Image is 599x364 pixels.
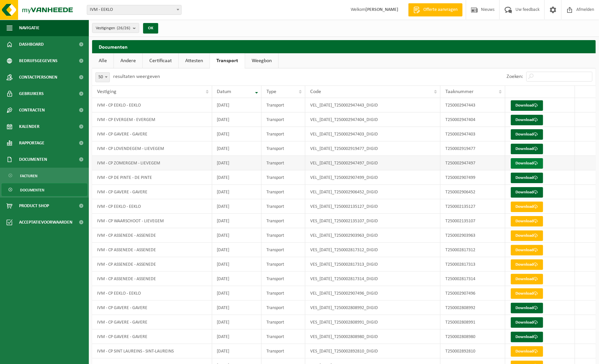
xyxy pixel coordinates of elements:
[92,141,212,156] td: IVM - CP LOVENDEGEM - LIEVEGEM
[212,315,262,329] td: [DATE]
[440,127,505,141] td: T250002947403
[305,141,440,156] td: VEL_[DATE]_T250002919477_DIGID
[179,53,210,68] a: Attesten
[87,5,182,15] span: IVM - EEKLO
[440,301,505,315] td: T250002808992
[262,301,305,315] td: Transport
[408,3,462,16] a: Offerte aanvragen
[92,315,212,329] td: IVM - CP GAVERE - GAVERE
[440,214,505,228] td: T250002135107
[262,257,305,272] td: Transport
[511,245,543,255] a: Download
[440,286,505,301] td: T250002907496
[262,199,305,214] td: Transport
[19,135,44,151] span: Rapportage
[445,89,474,94] span: Taaknummer
[440,315,505,329] td: T250002808991
[92,98,212,112] td: IVM - CP EEKLO - EEKLO
[440,156,505,170] td: T250002947497
[19,198,49,214] span: Product Shop
[440,243,505,257] td: T250002817312
[19,20,39,36] span: Navigatie
[20,184,44,196] span: Documenten
[96,23,130,33] span: Vestigingen
[305,127,440,141] td: VEL_[DATE]_T250002947403_DIGID
[262,214,305,228] td: Transport
[305,170,440,185] td: VEL_[DATE]_T250002907499_DIGID
[305,199,440,214] td: VES_[DATE]_T250002135127_DIGID
[305,315,440,329] td: VES_[DATE]_T250002808991_DIGID
[92,329,212,344] td: IVM - CP GAVERE - GAVERE
[511,100,543,111] a: Download
[19,36,44,53] span: Dashboard
[511,216,543,227] a: Download
[113,74,160,79] label: resultaten weergeven
[217,89,232,94] span: Datum
[212,199,262,214] td: [DATE]
[92,286,212,301] td: IVM - CP EEKLO - EEKLO
[212,170,262,185] td: [DATE]
[440,185,505,199] td: T250002906452
[511,158,543,169] a: Download
[212,156,262,170] td: [DATE]
[19,118,39,135] span: Kalender
[511,288,543,299] a: Download
[92,301,212,315] td: IVM - CP GAVERE - GAVERE
[305,112,440,127] td: VEL_[DATE]_T250002947404_DIGID
[92,127,212,141] td: IVM - CP GAVERE - GAVERE
[305,156,440,170] td: VEL_[DATE]_T250002947497_DIGID
[440,199,505,214] td: T250002135127
[245,53,278,68] a: Weegbon
[365,7,398,12] strong: [PERSON_NAME]
[262,315,305,329] td: Transport
[143,53,178,68] a: Certificaat
[97,89,116,94] span: Vestiging
[511,144,543,154] a: Download
[212,272,262,286] td: [DATE]
[422,7,459,13] span: Offerte aanvragen
[92,185,212,199] td: IVM - CP GAVERE - GAVERE
[2,169,87,182] a: Facturen
[305,329,440,344] td: VES_[DATE]_T250002808980_DIGID
[305,286,440,301] td: VEL_[DATE]_T250002907496_DIGID
[262,127,305,141] td: Transport
[212,243,262,257] td: [DATE]
[96,73,110,82] span: 50
[262,141,305,156] td: Transport
[305,257,440,272] td: VES_[DATE]_T250002817313_DIGID
[511,317,543,328] a: Download
[262,112,305,127] td: Transport
[262,329,305,344] td: Transport
[440,344,505,358] td: T250002892810
[92,243,212,257] td: IVM - CP ASSENEDE - ASSENEDE
[92,23,139,33] button: Vestigingen(26/26)
[262,228,305,243] td: Transport
[92,199,212,214] td: IVM - CP EEKLO - EEKLO
[305,301,440,315] td: VES_[DATE]_T250002808992_DIGID
[92,156,212,170] td: IVM - CP ZOMERGEM - LIEVEGEM
[262,272,305,286] td: Transport
[511,115,543,125] a: Download
[212,344,262,358] td: [DATE]
[511,187,543,198] a: Download
[19,85,44,102] span: Gebruikers
[212,127,262,141] td: [DATE]
[117,26,130,30] count: (26/26)
[212,228,262,243] td: [DATE]
[511,274,543,284] a: Download
[19,102,45,118] span: Contracten
[305,214,440,228] td: VES_[DATE]_T250002135107_DIGID
[305,243,440,257] td: VES_[DATE]_T250002817312_DIGID
[19,151,47,168] span: Documenten
[2,183,87,196] a: Documenten
[19,69,57,85] span: Contactpersonen
[95,72,110,82] span: 50
[305,185,440,199] td: VEL_[DATE]_T250002906452_DIGID
[305,98,440,112] td: VEL_[DATE]_T250002947443_DIGID
[212,185,262,199] td: [DATE]
[92,257,212,272] td: IVM - CP ASSENEDE - ASSENEDE
[210,53,245,68] a: Transport
[262,98,305,112] td: Transport
[19,214,72,231] span: Acceptatievoorwaarden
[212,329,262,344] td: [DATE]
